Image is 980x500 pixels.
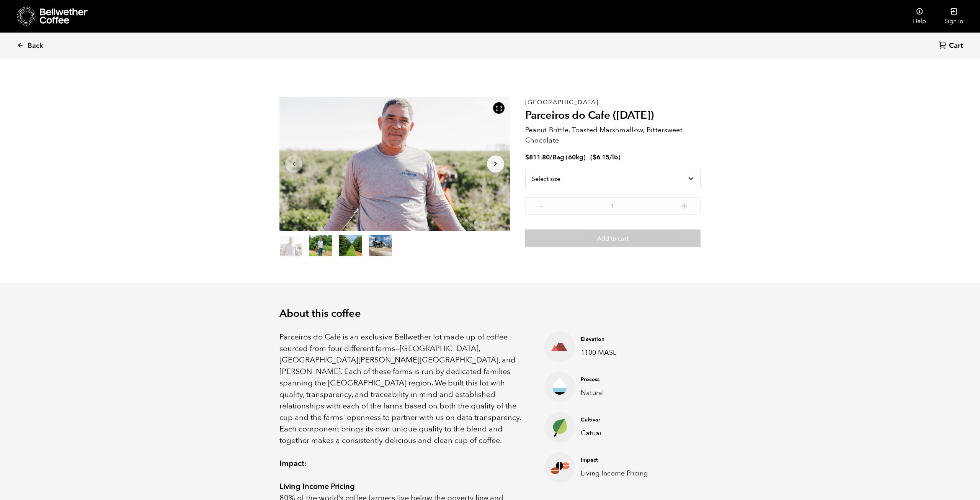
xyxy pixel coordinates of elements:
h4: Process [581,376,653,384]
span: Bag (60kg) [552,153,586,162]
strong: Living Income Pricing [279,481,355,492]
span: /lb [609,153,618,162]
strong: Impact [279,458,304,469]
p: Peanut Brittle, Toasted Marshmallow, Bittersweet Chocolate [525,125,701,146]
h2: Parceiros do Cafe ([DATE]) [525,109,701,122]
bdi: 811.80 [525,153,550,162]
button: - [537,201,546,209]
span: ( ) [590,153,621,162]
button: + [679,201,689,209]
bdi: 6.15 [593,153,609,162]
p: 1100 MASL [581,348,653,358]
p: Catuai [581,428,653,438]
h4: Impact [581,456,653,464]
h4: Elevation [581,336,653,343]
span: $ [525,153,529,162]
p: Living Income Pricing [581,468,653,479]
p: Natural [581,388,653,398]
p: : [279,458,525,469]
h4: Cultivar [581,416,653,424]
span: $ [593,153,596,162]
span: / [550,153,552,162]
button: Add to cart [525,230,701,247]
span: Cart [949,41,963,51]
h2: About this coffee [279,308,701,320]
span: Back [28,41,43,51]
a: Cart [939,41,965,51]
p: Parceiros do Café is an exclusive Bellwether lot made up of coffee sourced from four different fa... [279,331,525,446]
